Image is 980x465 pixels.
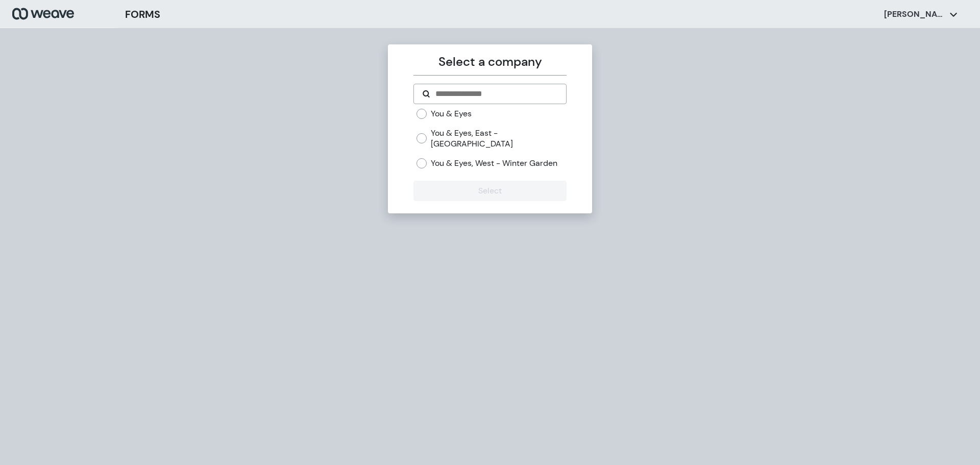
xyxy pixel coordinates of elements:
label: You & Eyes [431,108,472,119]
h3: FORMS [125,7,160,22]
label: You & Eyes, East - [GEOGRAPHIC_DATA] [431,128,566,150]
p: [PERSON_NAME] [884,9,945,20]
label: You & Eyes, West - Winter Garden [431,158,557,169]
p: Select a company [413,53,566,71]
input: Search [434,88,557,100]
button: Select [413,181,566,201]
